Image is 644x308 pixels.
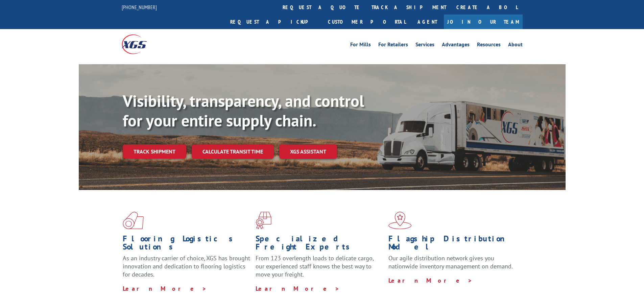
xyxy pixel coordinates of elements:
a: Resources [477,42,501,49]
span: As an industry carrier of choice, XGS has brought innovation and dedication to flooring logistics... [123,254,250,278]
a: XGS ASSISTANT [279,144,337,159]
a: Join Our Team [444,15,523,29]
a: Calculate transit time [192,144,274,159]
a: [PHONE_NUMBER] [122,4,157,10]
a: Advantages [442,42,470,49]
img: xgs-icon-flagship-distribution-model-red [388,212,412,229]
a: Track shipment [123,144,186,159]
img: xgs-icon-focused-on-flooring-red [256,212,271,229]
p: From 123 overlength loads to delicate cargo, our experienced staff knows the best way to move you... [256,254,383,284]
h1: Flagship Distribution Model [388,235,516,254]
b: Visibility, transparency, and control for your entire supply chain. [123,90,364,131]
a: For Retailers [378,42,408,49]
a: Learn More > [123,285,207,292]
a: Request a pickup [225,15,323,29]
img: xgs-icon-total-supply-chain-intelligence-red [123,212,144,229]
a: Customer Portal [323,15,411,29]
a: Learn More > [256,285,340,292]
a: Learn More > [388,277,473,284]
span: Our agile distribution network gives you nationwide inventory management on demand. [388,254,513,270]
a: Services [415,42,434,49]
h1: Specialized Freight Experts [256,235,383,254]
h1: Flooring Logistics Solutions [123,235,251,254]
a: About [508,42,523,49]
a: Agent [411,15,444,29]
a: For Mills [350,42,371,49]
